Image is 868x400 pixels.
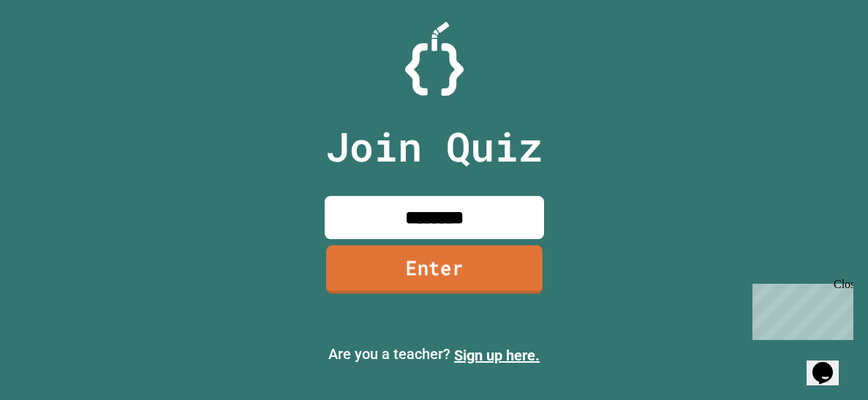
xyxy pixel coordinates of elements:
[747,278,853,340] iframe: chat widget
[6,6,101,93] div: Chat with us now!Close
[12,343,856,366] p: Are you a teacher?
[325,116,543,177] p: Join Quiz
[325,245,542,293] a: Enter
[454,347,540,364] a: Sign up here.
[405,22,464,96] img: Logo.svg
[807,341,853,385] iframe: chat widget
